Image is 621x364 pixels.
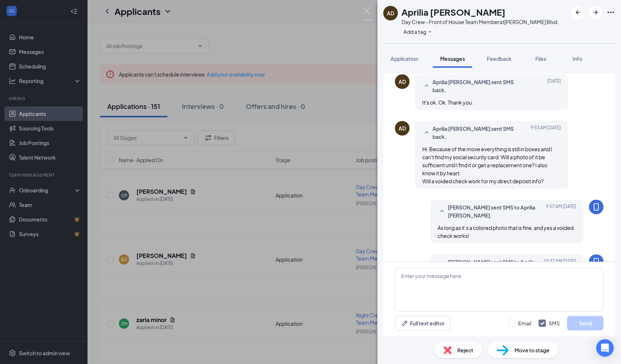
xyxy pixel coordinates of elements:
span: [DATE] [547,78,561,94]
button: PlusAdd a tag [401,28,434,35]
div: Day Crew - Front of House Team Member at [PERSON_NAME] Blvd. [401,18,559,26]
svg: SmallChevronUp [422,82,431,90]
span: Files [535,55,546,62]
svg: MobileSms [592,203,601,211]
span: [PERSON_NAME] sent SMS to Aprilia [PERSON_NAME]. [448,203,543,219]
button: ArrowRight [589,6,602,19]
span: Feedback [487,55,512,62]
div: AD [387,9,394,17]
span: Move to stage [515,346,550,354]
h1: Aprilia [PERSON_NAME] [401,6,505,18]
svg: Plus [428,30,432,34]
span: [DATE] 9:53 AM [531,125,561,141]
span: [DATE] 10:47 AM [543,258,576,274]
span: Hi. Because of the move everything is still in boxes and I can't find my social security card. Wi... [422,146,552,184]
svg: SmallChevronUp [438,207,446,216]
div: Open Intercom Messenger [596,339,614,357]
button: Send [567,316,603,330]
svg: ArrowLeftNew [574,8,582,17]
svg: SmallChevronUp [422,128,431,137]
svg: Ellipses [606,8,615,17]
span: It's ok. Ok. Thank you. [422,99,473,106]
button: ArrowLeftNew [571,6,585,19]
span: Messages [440,55,465,62]
button: Full text editorPen [395,316,451,330]
span: Aprilia [PERSON_NAME] sent SMS back. [432,78,528,94]
span: [PERSON_NAME] sent SMS to Aprilia [PERSON_NAME]. [448,258,543,274]
span: As long as it’s a colored photo that is fine, and yes a voided check works! [438,224,574,239]
div: AD [399,78,406,85]
svg: Pen [401,320,408,327]
span: Aprilia [PERSON_NAME] sent SMS back. [432,125,528,141]
span: Reject [457,346,473,354]
span: Info [573,55,582,62]
span: Application [391,55,418,62]
svg: ArrowRight [591,8,600,17]
span: [DATE] 9:57 AM [546,203,576,219]
svg: MobileSms [592,257,601,266]
div: AD [399,125,406,132]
